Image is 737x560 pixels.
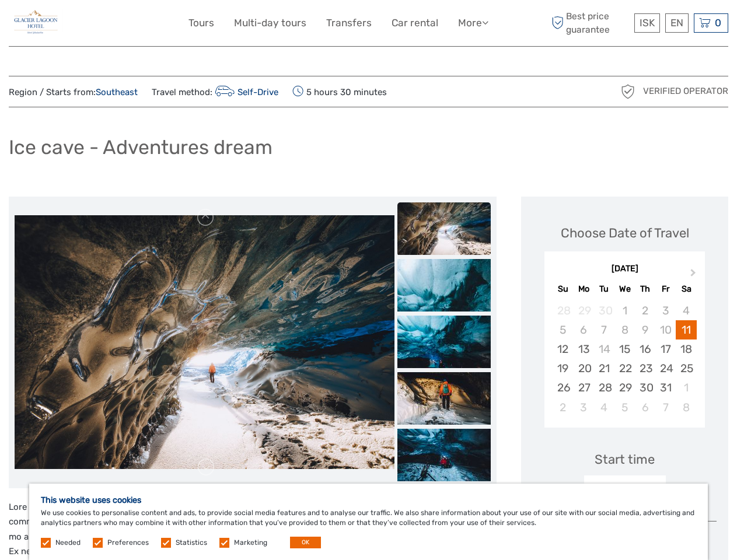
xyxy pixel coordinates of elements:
div: Choose Saturday, October 11th, 2025 [676,320,696,339]
a: Transfers [326,15,372,32]
div: Not available Monday, October 6th, 2025 [574,320,594,339]
span: ISK [640,17,655,29]
div: Fr [655,281,676,297]
div: Not available Sunday, October 5th, 2025 [553,320,573,339]
img: General Info: [9,9,63,37]
button: Next Month [685,266,704,285]
div: Not available Thursday, October 2nd, 2025 [635,301,655,320]
div: Tu [594,281,614,297]
label: Marketing [234,538,267,548]
div: month 2025-10 [548,301,701,417]
img: verified_operator_grey_128.png [619,82,637,101]
img: a011dfaf3dd7471fb9b397c4dc6c1163_slider_thumbnail.jpg [397,429,491,481]
span: Best price guarantee [549,10,631,36]
div: Not available Monday, September 29th, 2025 [574,301,594,320]
div: Choose Thursday, October 30th, 2025 [635,378,655,397]
div: Choose Date of Travel [561,224,689,242]
div: We [614,281,635,297]
div: Not available Tuesday, October 7th, 2025 [594,320,614,339]
button: Open LiveChat chat widget [134,18,148,32]
div: Choose Tuesday, October 21st, 2025 [594,359,614,378]
div: Not available Friday, October 3rd, 2025 [655,301,676,320]
h1: Ice cave - Adventures dream [9,135,273,159]
a: Southeast [96,87,138,97]
h5: This website uses cookies [41,495,696,505]
img: 1d42095de76c4f299b0988750d887492_slider_thumbnail.jpg [397,259,491,311]
p: We're away right now. Please check back later! [16,20,132,30]
img: a2d8b2904cd54c549af70e5900a9540b_slider_thumbnail.jpg [397,372,491,425]
div: Start time [595,450,655,468]
span: Region / Starts from: [9,86,138,99]
a: Self-Drive [212,87,278,97]
a: More [458,15,488,32]
div: Not available Thursday, October 9th, 2025 [635,320,655,339]
div: Choose Monday, October 13th, 2025 [574,339,594,359]
div: Choose Monday, November 3rd, 2025 [574,398,594,417]
div: Choose Wednesday, November 5th, 2025 [614,398,635,417]
a: Tours [188,15,214,32]
span: 5 hours 30 minutes [292,83,387,100]
label: Preferences [107,538,149,548]
div: Choose Wednesday, October 29th, 2025 [614,378,635,397]
label: Needed [55,538,81,548]
div: Choose Saturday, October 18th, 2025 [676,339,696,359]
div: Choose Saturday, October 25th, 2025 [676,359,696,378]
div: Choose Thursday, November 6th, 2025 [635,398,655,417]
div: Choose Friday, October 17th, 2025 [655,339,676,359]
div: Th [635,281,655,297]
span: Travel method: [152,83,278,100]
div: Not available Tuesday, September 30th, 2025 [594,301,614,320]
div: Choose Thursday, October 23rd, 2025 [635,359,655,378]
div: Choose Wednesday, October 22nd, 2025 [614,359,635,378]
div: Sa [676,281,696,297]
a: Car rental [392,15,438,32]
div: [DATE] [544,263,705,275]
div: Choose Tuesday, November 4th, 2025 [594,398,614,417]
div: Not available Wednesday, October 8th, 2025 [614,320,635,339]
div: Choose Tuesday, October 28th, 2025 [594,378,614,397]
div: Not available Sunday, September 28th, 2025 [553,301,573,320]
a: Multi-day tours [234,15,306,32]
div: Choose Sunday, October 12th, 2025 [553,339,573,359]
div: Choose Friday, October 24th, 2025 [655,359,676,378]
div: Choose Wednesday, October 15th, 2025 [614,339,635,359]
label: Statistics [176,538,207,548]
div: Not available Friday, October 10th, 2025 [655,320,676,339]
div: Choose Sunday, October 19th, 2025 [553,359,573,378]
div: Choose Sunday, November 2nd, 2025 [553,398,573,417]
div: Not available Saturday, October 4th, 2025 [676,301,696,320]
span: 0 [713,17,723,29]
div: Choose Thursday, October 16th, 2025 [635,339,655,359]
div: Choose Saturday, November 1st, 2025 [676,378,696,397]
div: Choose Saturday, November 8th, 2025 [676,398,696,417]
div: Mo [574,281,594,297]
div: Choose Monday, October 27th, 2025 [574,378,594,397]
img: 10c997b23b6d49868640961251b92352_slider_thumbnail.jpg [397,202,491,255]
img: 24a7f5b47bd9474580b1e0872db31cbd_slider_thumbnail.jpg [397,316,491,368]
img: 10c997b23b6d49868640961251b92352_main_slider.jpg [15,215,394,468]
button: OK [290,537,321,548]
div: Su [553,281,573,297]
div: Choose Sunday, October 26th, 2025 [553,378,573,397]
div: Not available Wednesday, October 1st, 2025 [614,301,635,320]
div: EN [665,13,689,33]
div: Choose Friday, October 31st, 2025 [655,378,676,397]
div: We use cookies to personalise content and ads, to provide social media features and to analyse ou... [29,484,708,560]
span: Verified Operator [643,85,728,97]
div: Choose Monday, October 20th, 2025 [574,359,594,378]
div: 09:30 [584,475,666,502]
div: Not available Tuesday, October 14th, 2025 [594,339,614,359]
div: Choose Friday, November 7th, 2025 [655,398,676,417]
